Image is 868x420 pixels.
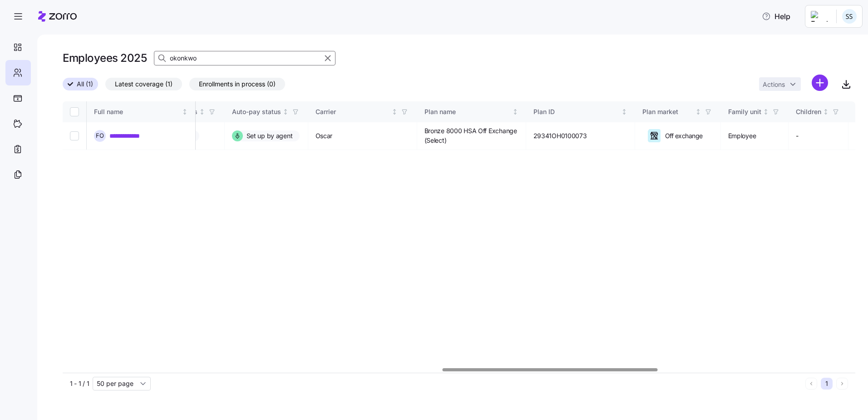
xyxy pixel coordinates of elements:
th: Plan IDNot sorted [526,101,635,122]
th: Full nameNot sorted [87,101,196,122]
span: Off exchange [662,131,703,140]
div: Not sorted [695,109,701,115]
th: ChildrenNot sorted [789,101,848,122]
div: Carrier [316,107,390,117]
span: All (1) [77,78,93,90]
button: Help [755,7,798,25]
div: Not sorted [621,109,627,115]
div: Children [796,107,821,117]
span: Set up by agent [247,131,293,140]
button: Previous page [805,378,817,390]
img: Employer logo [811,11,829,22]
div: Not sorted [763,109,769,115]
span: Enrollments in process (0) [199,78,276,90]
td: - [789,122,848,150]
span: Latest coverage (1) [115,78,173,90]
th: Family unitNot sorted [721,101,789,122]
button: 1 [821,378,833,390]
th: Plan nameNot sorted [417,101,526,122]
div: Plan name [424,107,511,117]
img: b3a65cbeab486ed89755b86cd886e362 [842,9,857,24]
th: Plan marketNot sorted [635,101,721,122]
div: Not sorted [823,109,829,115]
div: Plan market [642,107,694,117]
span: Actions [763,81,785,88]
span: F O [96,133,104,139]
input: Select all records [70,107,79,116]
div: Auto-pay status [232,107,281,117]
span: Oscar [316,131,333,140]
button: Next page [836,378,848,390]
span: Employee [728,131,756,140]
svg: add icon [812,75,828,91]
div: Not sorted [282,109,289,115]
div: Not sorted [512,109,518,115]
th: Auto-pay statusNot sorted [225,101,308,122]
span: 29341OH0100073 [533,131,587,140]
h1: Employees 2025 [63,51,147,65]
div: Not sorted [199,109,205,115]
div: Plan ID [533,107,620,117]
input: Search Employees [154,51,335,65]
div: Family unit [728,107,761,117]
th: CarrierNot sorted [308,101,417,122]
span: Bronze 8000 HSA Off Exchange (Select) [424,126,518,145]
div: Not sorted [182,109,188,115]
button: Actions [759,77,801,91]
div: Full name [94,107,180,117]
span: Help [762,11,790,22]
input: Select record 1 [70,131,79,140]
div: Not sorted [391,109,398,115]
span: 1 - 1 / 1 [70,379,89,388]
